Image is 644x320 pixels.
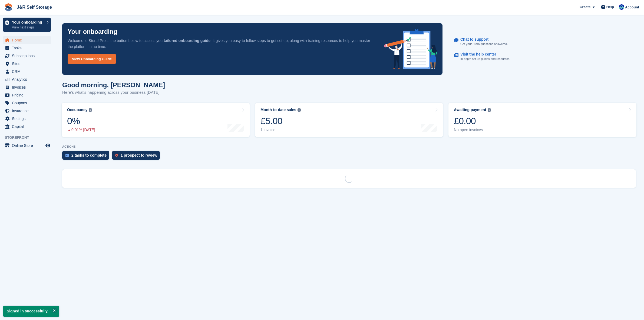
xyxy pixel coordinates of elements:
[12,36,44,44] span: Home
[65,154,69,157] img: task-75834270c22a3079a89374b754ae025e5fb1db73e45f91037f5363f120a921f8.svg
[121,153,157,157] div: 1 prospect to review
[12,68,44,75] span: CRM
[12,99,44,107] span: Coupons
[71,153,107,157] div: 2 tasks to complete
[67,108,87,112] div: Occupancy
[3,44,51,52] a: menu
[115,154,118,157] img: prospect-51fa495bee0391a8d652442698ab0144808aea92771e9ea1ae160a38d050c398.svg
[15,3,54,12] a: J&R Self Storage
[62,81,165,89] h1: Good morning, [PERSON_NAME]
[3,142,51,149] a: menu
[4,3,12,11] img: stora-icon-8386f47178a22dfd0bd8f6a31ec36ba5ce8667c1dd55bd0f319d3a0aa187defe.svg
[460,37,503,42] p: Chat to support
[3,115,51,122] a: menu
[68,29,117,35] p: Your onboarding
[12,60,44,67] span: Sites
[488,108,491,112] img: icon-info-grey-7440780725fd019a000dd9b08b2336e03edf1995a4989e88bcd33f0948082b44.svg
[384,29,437,69] img: onboarding-info-6c161a55d2c0e0a8cae90662b2fe09162a5109e8cc188191df67fb4f79e88e88.svg
[255,103,443,137] a: Month-to-date sales £5.00 1 invoice
[12,25,44,30] p: View next steps
[12,20,44,24] p: Your onboarding
[454,34,631,49] a: Chat to support Get your Stora questions answered.
[460,52,506,57] p: Visit the help center
[68,38,375,50] p: Welcome to Stora! Press the button below to access your . It gives you easy to follow steps to ge...
[3,306,59,317] p: Signed in successfully.
[112,151,163,163] a: 1 prospect to review
[460,42,508,46] p: Get your Stora questions answered.
[3,60,51,67] a: menu
[62,151,112,163] a: 2 tasks to complete
[12,52,44,60] span: Subscriptions
[454,108,486,112] div: Awaiting payment
[454,49,631,64] a: Visit the help center In-depth set up guides and resources.
[12,76,44,83] span: Analytics
[460,57,510,61] p: In-depth set up guides and resources.
[68,54,116,64] a: View Onboarding Guide
[3,36,51,44] a: menu
[164,38,210,43] strong: tailored onboarding guide
[619,4,624,10] img: Steve Revell
[12,91,44,99] span: Pricing
[62,103,250,137] a: Occupancy 0% 0.01% [DATE]
[298,108,301,112] img: icon-info-grey-7440780725fd019a000dd9b08b2336e03edf1995a4989e88bcd33f0948082b44.svg
[5,135,54,140] span: Storefront
[67,115,95,127] div: 0%
[62,89,165,96] p: Here's what's happening across your business [DATE]
[260,108,296,112] div: Month-to-date sales
[12,107,44,115] span: Insurance
[12,83,44,91] span: Invoices
[12,123,44,130] span: Capital
[12,115,44,122] span: Settings
[448,103,636,137] a: Awaiting payment £0.00 No open invoices
[3,99,51,107] a: menu
[606,4,614,10] span: Help
[67,128,95,132] div: 0.01% [DATE]
[260,128,301,132] div: 1 invoice
[89,108,92,112] img: icon-info-grey-7440780725fd019a000dd9b08b2336e03edf1995a4989e88bcd33f0948082b44.svg
[454,115,491,127] div: £0.00
[3,107,51,115] a: menu
[580,4,590,10] span: Create
[625,5,639,10] span: Account
[3,83,51,91] a: menu
[12,142,44,149] span: Online Store
[260,115,301,127] div: £5.00
[3,123,51,130] a: menu
[62,145,636,148] p: ACTIONS
[45,142,51,149] a: Preview store
[454,128,491,132] div: No open invoices
[12,44,44,52] span: Tasks
[3,68,51,75] a: menu
[3,76,51,83] a: menu
[3,18,51,32] a: Your onboarding View next steps
[3,52,51,60] a: menu
[3,91,51,99] a: menu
